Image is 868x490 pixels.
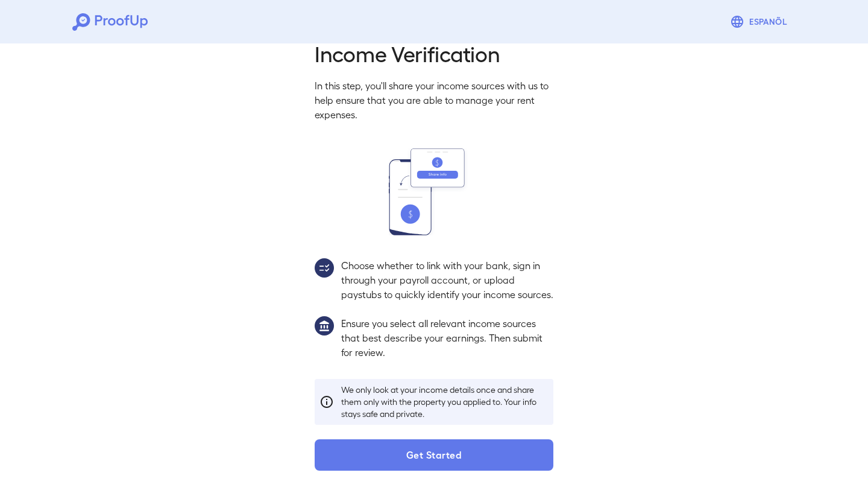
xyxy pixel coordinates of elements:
[341,316,553,360] p: Ensure you select all relevant income sources that best describe your earnings. Then submit for r...
[725,10,796,34] button: Espanõl
[315,258,334,278] img: group2.svg
[341,258,553,302] p: Choose whether to link with your bank, sign in through your payroll account, or upload paystubs t...
[389,148,479,235] img: transfer_money.svg
[315,40,553,66] h2: Income Verification
[315,316,334,336] img: group1.svg
[341,384,549,420] p: We only look at your income details once and share them only with the property you applied to. Yo...
[315,78,553,122] p: In this step, you'll share your income sources with us to help ensure that you are able to manage...
[315,439,553,471] button: Get Started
